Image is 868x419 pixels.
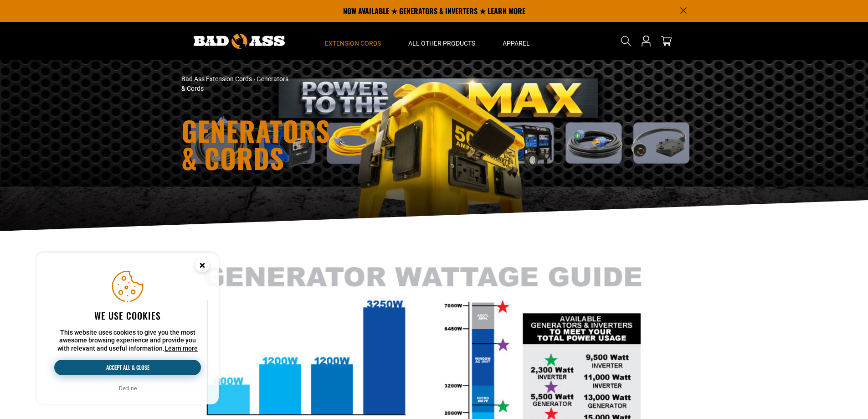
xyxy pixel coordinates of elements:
[54,310,201,321] h2: We use cookies
[54,360,201,375] button: Accept all & close
[325,39,381,47] span: Extension Cords
[194,34,285,49] img: Bad Ass Extension Cords
[36,253,219,405] aside: Cookie Consent
[181,74,514,93] nav: breadcrumbs
[489,22,544,60] summary: Apparel
[164,345,198,352] a: Learn more
[181,117,514,171] h1: Generators & Cords
[54,329,201,353] p: This website uses cookies to give you the most awesome browsing experience and provide you with r...
[181,75,252,83] a: Bad Ass Extension Cords
[253,75,255,83] span: ›
[395,22,489,60] summary: All Other Products
[503,39,530,47] span: Apparel
[116,384,139,393] button: Decline
[408,39,475,47] span: All Other Products
[619,34,633,48] summary: Search
[311,22,395,60] summary: Extension Cords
